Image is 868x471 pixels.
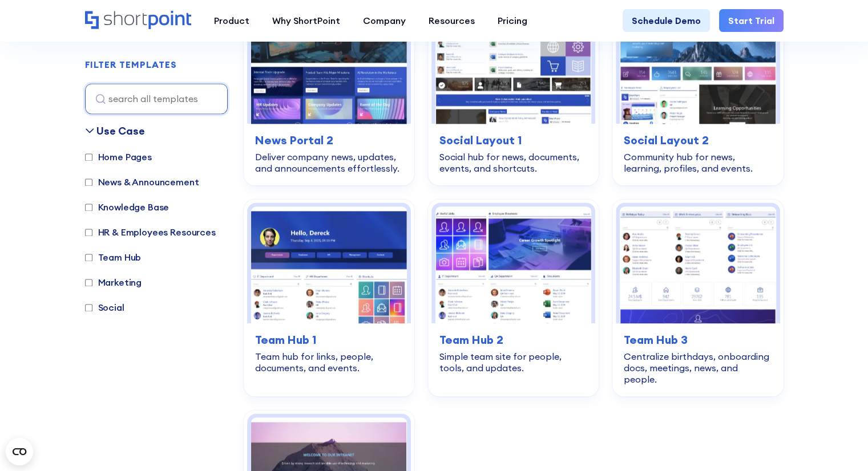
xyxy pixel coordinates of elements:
input: Social [85,304,92,311]
img: Social Layout 1 – SharePoint Social Intranet Template: Social hub for news, documents, events, an... [435,6,591,123]
div: Company [363,14,406,27]
div: Centralize birthdays, onboarding docs, meetings, news, and people. [624,351,772,385]
div: Product [214,14,249,27]
a: Why ShortPoint [261,9,352,32]
input: search all templates [85,83,228,114]
label: Social [85,301,124,314]
a: Home [85,11,191,30]
img: Team Hub 1 – SharePoint Online Modern Team Site Template: Team hub for links, people, documents, ... [251,206,407,323]
img: Team Hub 2 – SharePoint Template Team Site: Simple team site for people, tools, and updates. [435,206,591,323]
a: Schedule Demo [623,9,710,32]
label: Marketing [85,275,142,289]
a: Team Hub 2 – SharePoint Template Team Site: Simple team site for people, tools, and updates.Team ... [428,199,599,396]
div: Use Case [96,123,145,139]
h3: Social Layout 2 [624,132,772,149]
button: Open CMP widget [6,438,33,465]
div: Resources [429,14,475,27]
div: Why ShortPoint [272,14,340,27]
div: Community hub for news, learning, profiles, and events. [624,151,772,174]
label: Knowledge Base [85,200,169,214]
div: Simple team site for people, tools, and updates. [439,351,587,373]
h2: FILTER TEMPLATES [85,60,177,70]
h3: Team Hub 2 [439,331,587,348]
img: Team Hub 3 – SharePoint Team Site Template: Centralize birthdays, onboarding docs, meetings, news... [620,206,776,323]
a: Pricing [486,9,539,32]
label: HR & Employees Resources [85,225,216,239]
input: Home Pages [85,153,92,161]
div: Team hub for links, people, documents, and events. [255,351,403,373]
a: Start Trial [719,9,784,32]
div: Pricing [498,14,527,27]
input: Marketing [85,279,92,286]
h3: Team Hub 3 [624,331,772,348]
input: News & Announcement [85,178,92,186]
label: Home Pages [85,150,152,164]
img: Social Layout 2 – SharePoint Community Site: Community hub for news, learning, profiles, and events. [620,6,776,123]
img: News Portal 2 – SharePoint News Post Template: Deliver company news, updates, and announcements e... [251,6,407,123]
h3: News Portal 2 [255,132,403,149]
a: Team Hub 1 – SharePoint Online Modern Team Site Template: Team hub for links, people, documents, ... [244,199,414,396]
label: Team Hub [85,250,142,264]
h3: Social Layout 1 [439,132,587,149]
h3: Team Hub 1 [255,331,403,348]
div: Widget de chat [811,416,868,471]
input: HR & Employees Resources [85,229,92,236]
input: Team Hub [85,254,92,261]
iframe: Chat Widget [811,416,868,471]
div: Social hub for news, documents, events, and shortcuts. [439,151,587,174]
input: Knowledge Base [85,204,92,211]
div: Deliver company news, updates, and announcements effortlessly. [255,151,403,174]
a: Company [352,9,417,32]
a: Product [203,9,261,32]
a: Team Hub 3 – SharePoint Team Site Template: Centralize birthdays, onboarding docs, meetings, news... [612,199,783,396]
label: News & Announcement [85,175,199,189]
a: Resources [417,9,486,32]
